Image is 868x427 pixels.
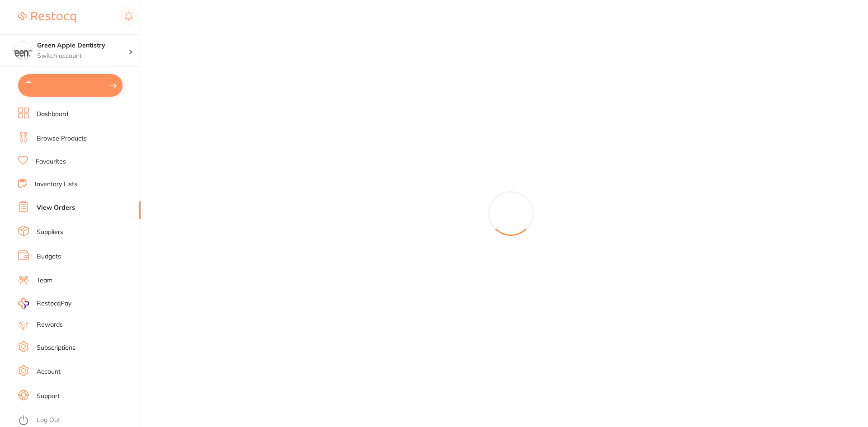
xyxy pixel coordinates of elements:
a: Budgets [37,252,61,261]
a: View Orders [37,203,75,212]
img: RestocqPay [18,298,29,309]
a: Account [37,367,61,376]
img: Restocq Logo [18,12,76,23]
a: Dashboard [37,110,68,119]
a: Team [37,276,52,285]
a: Restocq Logo [18,7,76,28]
img: Green Apple Dentistry [14,42,32,60]
p: Switch account [37,52,128,61]
a: RestocqPay [18,298,71,309]
h4: Green Apple Dentistry [37,41,128,50]
a: Favourites [36,157,66,166]
a: Suppliers [37,228,63,237]
a: Support [37,392,60,401]
a: Inventory Lists [35,180,77,189]
a: Subscriptions [37,343,75,352]
a: Browse Products [37,134,87,143]
span: RestocqPay [37,299,71,308]
a: Log Out [37,416,60,425]
a: Rewards [37,320,63,329]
